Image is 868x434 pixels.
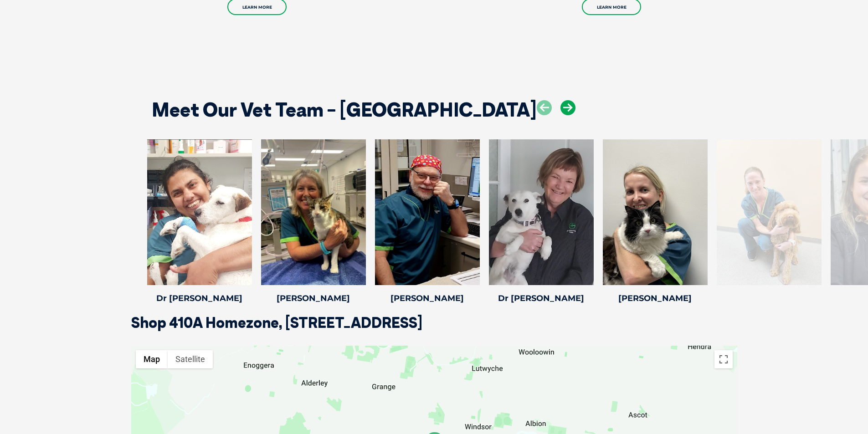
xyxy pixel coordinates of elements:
[375,294,480,302] h4: [PERSON_NAME]
[489,294,594,302] h4: Dr [PERSON_NAME]
[168,350,213,368] button: Show satellite imagery
[261,294,366,302] h4: [PERSON_NAME]
[714,350,733,368] button: Toggle fullscreen view
[147,294,252,302] h4: Dr [PERSON_NAME]
[152,100,537,119] h2: Meet Our Vet Team - [GEOGRAPHIC_DATA]
[603,294,708,302] h4: [PERSON_NAME]
[136,350,168,368] button: Show street map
